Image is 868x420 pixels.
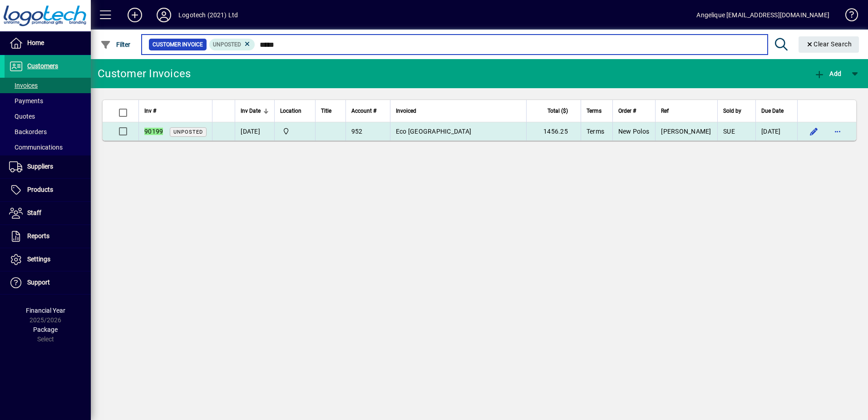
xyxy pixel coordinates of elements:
[98,36,133,53] button: Filter
[98,66,191,81] div: Customer Invoices
[5,179,91,201] a: Products
[27,186,53,193] span: Products
[838,2,857,31] a: Knowledge Base
[814,70,841,77] span: Add
[9,144,63,151] span: Communications
[812,65,843,82] button: Add
[830,124,845,139] button: More options
[723,106,750,116] div: Sold by
[723,106,741,116] span: Sold by
[213,41,241,48] span: Unposted
[723,128,735,135] span: SUE
[351,106,376,116] span: Account #
[587,128,604,135] span: Terms
[27,209,41,216] span: Staff
[396,106,521,116] div: Invoiced
[173,129,203,135] span: Unposted
[9,113,35,120] span: Quotes
[9,97,43,105] span: Payments
[618,128,649,135] span: New Polos
[526,122,581,140] td: 1456.25
[5,202,91,225] a: Staff
[149,7,178,23] button: Profile
[396,106,416,116] span: Invoiced
[27,279,50,286] span: Support
[241,106,261,116] span: Inv Date
[547,106,568,116] span: Total ($)
[144,106,207,116] div: Inv #
[100,41,131,48] span: Filter
[661,106,669,116] span: Ref
[241,106,269,116] div: Inv Date
[27,232,49,240] span: Reports
[5,93,91,109] a: Payments
[27,255,50,263] span: Settings
[27,39,44,46] span: Home
[5,32,91,55] a: Home
[806,40,852,48] span: Clear Search
[5,155,91,178] a: Suppliers
[178,8,238,22] div: Logotech (2021) Ltd
[351,106,385,116] div: Account #
[321,106,340,116] div: Title
[5,271,91,294] a: Support
[280,106,310,116] div: Location
[144,106,156,116] span: Inv #
[33,326,58,333] span: Package
[120,7,149,23] button: Add
[26,307,65,314] span: Financial Year
[799,36,859,53] button: Clear
[280,126,310,136] span: Central
[532,106,576,116] div: Total ($)
[807,124,821,139] button: Edit
[5,78,91,93] a: Invoices
[9,128,47,135] span: Backorders
[587,106,602,116] span: Terms
[280,106,301,116] span: Location
[27,62,58,70] span: Customers
[696,8,829,22] div: Angelique [EMAIL_ADDRESS][DOMAIN_NAME]
[661,106,712,116] div: Ref
[661,128,711,135] span: [PERSON_NAME]
[761,106,784,116] span: Due Date
[351,128,363,135] span: 952
[235,122,274,140] td: [DATE]
[761,106,792,116] div: Due Date
[618,106,636,116] span: Order #
[618,106,650,116] div: Order #
[755,122,797,140] td: [DATE]
[209,39,255,50] mat-chip: Customer Invoice Status: Unposted
[5,225,91,248] a: Reports
[27,163,53,170] span: Suppliers
[5,109,91,124] a: Quotes
[5,248,91,271] a: Settings
[5,140,91,155] a: Communications
[9,82,38,89] span: Invoices
[144,128,163,135] em: 90199
[5,124,91,140] a: Backorders
[321,106,331,116] span: Title
[396,128,471,135] span: Eco [GEOGRAPHIC_DATA]
[153,40,203,49] span: Customer Invoice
